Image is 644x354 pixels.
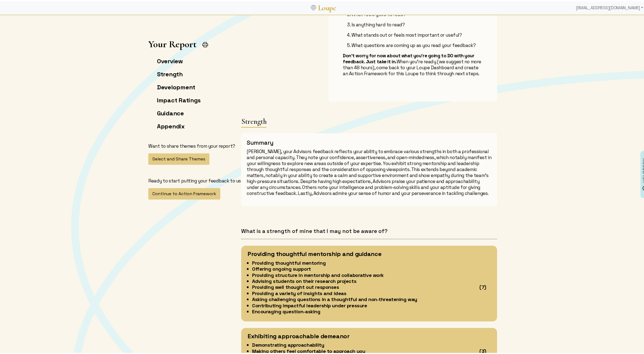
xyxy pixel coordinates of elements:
li: Contributing impactful leadership under pressure [252,301,462,307]
p: Ready to start putting your feedback to use? [148,176,246,182]
h1: Your Report [148,37,196,48]
li: Providing structure in mentorship and collaborative work [252,271,462,277]
div: (3) [479,347,486,353]
li: Offering ongoing support [252,265,462,271]
a: Strength [157,69,183,77]
a: Impact Ratings [157,95,200,103]
h3: Strength [241,115,266,125]
button: Select and Share Themes [148,152,209,163]
p: [PERSON_NAME], your Advisors feedback reflects your ability to embrace various strengths in both ... [247,147,492,195]
img: Print Icon [202,40,209,47]
div: Providing thoughtful mentorship and guidance [248,249,381,255]
li: Demonstrating approachability [252,341,462,347]
li: Making others feel comfortable to approach you [252,347,462,353]
p: When you're ready (we suggest no more than 48 hours), come back to your Loupe Dashboard and creat... [343,51,483,75]
p: What questions are coming up as you read your feedback? [351,41,483,47]
p: Is anything hard to read? [351,20,483,26]
li: Advising students on their research projects [252,277,462,283]
div: (7) [479,283,486,289]
p: Want to share themes from your report? [148,142,246,148]
a: Development [157,82,195,90]
li: Providing a variety of insights and ideas [252,289,462,295]
li: Providing well thought out responses [252,283,462,289]
app-left-page-nav: Your Report [148,37,246,198]
p: What stands out or feels most important or useful? [351,31,483,37]
li: Encouraging question-asking [252,307,462,313]
div: Exhibiting approachable demeanor [248,332,349,338]
li: Asking challenging questions in a thoughtful and non-threatening way [252,295,462,301]
a: Loupe [316,2,338,12]
b: Don't worry for now about what you're going to DO with your feedback. Just take it in. [343,51,475,63]
li: Providing thoughtful mentoring [252,259,462,265]
h4: What is a strength of mine that I may not be aware of? [241,226,497,233]
button: Print Report [200,38,211,49]
img: Loupe Logo [311,4,316,9]
a: Overview [157,56,183,64]
h3: Summary [247,137,492,145]
a: Guidance [157,108,184,116]
button: Continue to Action Framework [148,187,220,198]
a: Appendix [157,121,185,129]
